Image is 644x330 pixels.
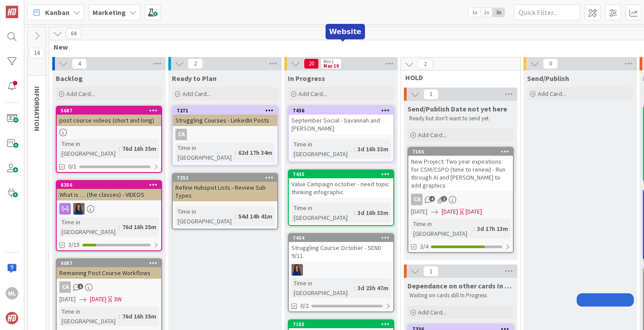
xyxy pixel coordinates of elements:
[72,58,87,69] span: 4
[423,89,438,100] span: 1
[289,264,393,276] div: SL
[59,307,119,326] div: Time in [GEOGRAPHIC_DATA]
[57,267,161,279] div: Remaining Post Course Workflows
[289,115,393,134] div: September Social - Savannah and [PERSON_NAME]
[288,169,394,226] a: 7435Value Campaign october - need topic thinking infographicTime in [GEOGRAPHIC_DATA]:3d 16h 33m
[420,242,428,251] span: 3/4
[177,107,277,114] div: 7271
[411,219,473,238] div: Time in [GEOGRAPHIC_DATA]
[543,58,558,69] span: 0
[57,259,161,279] div: 6087Remaining Post Course Workflows
[93,8,126,17] b: Marketing
[355,283,391,293] div: 3d 23h 47m
[514,4,580,20] input: Quick Filter...
[408,156,513,191] div: New Project: Two year expirations for CSM/CSPO (time to renew) - Run through AI and [PERSON_NAME]...
[293,235,393,241] div: 7434
[481,8,493,17] span: 2x
[288,74,325,83] span: In Progress
[182,90,211,98] span: Add Card...
[293,321,393,327] div: 7185
[120,144,159,153] div: 76d 16h 35m
[59,295,76,304] span: [DATE]
[405,73,509,82] span: HOLD
[442,207,458,216] span: [DATE]
[114,295,122,304] div: 3W
[61,260,161,266] div: 6087
[177,175,277,181] div: 7292
[173,129,277,140] div: CA
[412,149,513,155] div: 7186
[57,181,161,189] div: 6356
[469,8,481,17] span: 1x
[418,131,446,139] span: Add Card...
[329,27,361,36] h5: Website
[235,211,236,221] span: :
[57,107,161,115] div: 5687
[354,208,355,218] span: :
[172,74,217,83] span: Ready to Plan
[354,283,355,293] span: :
[354,144,355,154] span: :
[293,171,393,177] div: 7435
[291,139,354,159] div: Time in [GEOGRAPHIC_DATA]
[407,281,514,290] span: Dependance on other cards In progress
[441,196,447,202] span: 1
[120,222,159,232] div: 76d 16h 35m
[172,173,278,230] a: 7292Refine Hubspot Lists - Review Sub TypesTime in [GEOGRAPHIC_DATA]:54d 14h 41m
[235,148,236,157] span: :
[119,144,120,153] span: :
[173,182,277,201] div: Refine Hubspot Lists - Review Sub Types
[61,182,161,188] div: 6356
[408,194,513,205] div: CA
[68,162,77,171] span: 0/1
[355,144,391,154] div: 3d 16h 33m
[289,107,393,134] div: 7436September Social - Savannah and [PERSON_NAME]
[408,148,513,191] div: 7186New Project: Two year expirations for CSM/CSPO (time to renew) - Run through AI and [PERSON_N...
[57,189,161,200] div: What is … (the classes) - VIDEOS
[538,90,566,98] span: Add Card...
[289,234,393,261] div: 7434Struggling Course October - SEND 9/11.
[57,203,161,215] div: SL
[33,86,42,131] span: INFORMATION
[411,207,427,216] span: [DATE]
[300,301,309,311] span: 0/2
[418,308,446,316] span: Add Card...
[475,224,510,234] div: 3d 17h 13m
[289,178,393,198] div: Value Campaign october - need topic thinking infographic
[6,6,18,18] img: Visit kanbanzone.com
[411,194,423,205] div: CA
[289,320,393,328] div: 7185
[66,90,95,98] span: Add Card...
[289,170,393,178] div: 7435
[173,115,277,126] div: Struggling Courses - LinkedIn Posts
[288,106,394,162] a: 7436September Social - Savannah and [PERSON_NAME]Time in [GEOGRAPHIC_DATA]:3d 16h 33m
[408,148,513,156] div: 7186
[61,107,161,114] div: 5687
[173,174,277,201] div: 7292Refine Hubspot Lists - Review Sub Types
[527,74,569,83] span: Send/Publish
[172,106,278,166] a: 7271Struggling Courses - LinkedIn PostsCATime in [GEOGRAPHIC_DATA]:62d 17h 34m
[291,278,354,298] div: Time in [GEOGRAPHIC_DATA]
[466,207,482,216] div: [DATE]
[90,295,106,304] span: [DATE]
[59,281,71,293] div: CA
[175,129,187,140] div: CA
[56,106,162,173] a: 5687post course videos (short and long)Time in [GEOGRAPHIC_DATA]:76d 16h 35m0/1
[57,107,161,126] div: 5687post course videos (short and long)
[291,203,354,223] div: Time in [GEOGRAPHIC_DATA]
[78,284,83,289] span: 1
[175,207,235,226] div: Time in [GEOGRAPHIC_DATA]
[407,147,514,253] a: 7186New Project: Two year expirations for CSM/CSPO (time to renew) - Run through AI and [PERSON_N...
[288,233,394,312] a: 7434Struggling Course October - SEND 9/11.SLTime in [GEOGRAPHIC_DATA]:3d 23h 47m0/2
[236,211,275,221] div: 54d 14h 41m
[304,58,319,69] span: 20
[293,107,393,114] div: 7436
[173,107,277,126] div: 7271Struggling Courses - LinkedIn Posts
[119,222,120,232] span: :
[59,217,119,237] div: Time in [GEOGRAPHIC_DATA]
[57,181,161,200] div: 6356What is … (the classes) - VIDEOS
[289,107,393,115] div: 7436
[236,148,275,157] div: 62d 17h 34m
[407,104,507,113] span: Send/Publish Date not yet here
[59,139,119,158] div: Time in [GEOGRAPHIC_DATA]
